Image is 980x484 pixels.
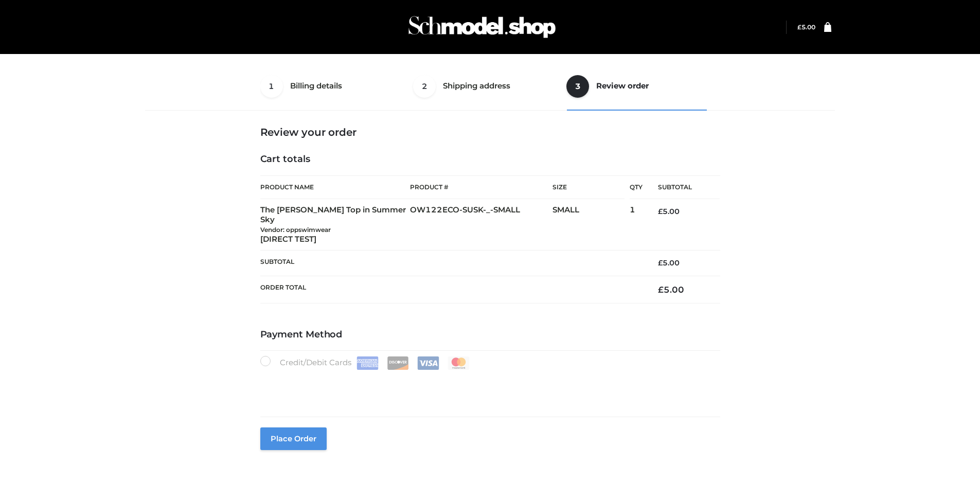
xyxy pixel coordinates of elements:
img: Discover [387,356,409,370]
th: Order Total [260,276,643,303]
th: Subtotal [643,176,720,199]
td: OW122ECO-SUSK-_-SMALL [410,199,553,250]
th: Product # [410,175,553,199]
img: Amex [357,356,379,370]
th: Subtotal [260,250,643,276]
span: £ [658,284,664,295]
small: Vendor: oppswimwear [260,226,331,234]
h3: Review your order [260,126,720,138]
bdi: 5.00 [658,258,680,267]
iframe: Secure payment input frame [258,368,718,405]
td: SMALL [553,199,630,250]
span: £ [658,258,663,267]
label: Credit/Debit Cards [260,356,471,370]
th: Qty [630,175,643,199]
img: Visa [417,356,439,370]
td: The [PERSON_NAME] Top in Summer Sky [DIRECT TEST] [260,199,411,250]
th: Size [553,176,625,199]
span: £ [658,207,663,216]
a: £5.00 [797,23,815,31]
bdi: 5.00 [797,23,815,31]
span: £ [797,23,801,31]
bdi: 5.00 [658,207,680,216]
img: Schmodel Admin 964 [405,7,559,47]
button: Place order [260,427,327,450]
h4: Payment Method [260,329,720,340]
img: Mastercard [448,356,470,370]
h4: Cart totals [260,154,720,165]
th: Product Name [260,175,411,199]
bdi: 5.00 [658,284,684,295]
td: 1 [630,199,643,250]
